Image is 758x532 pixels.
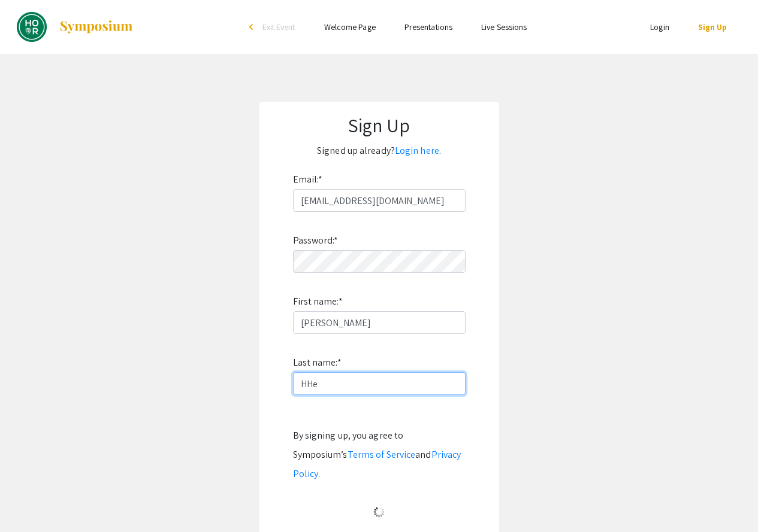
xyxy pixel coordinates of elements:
[481,22,527,32] a: Live Sessions
[17,12,47,42] img: DREAMS: Fall 2024
[293,170,323,189] label: Email:
[698,22,727,32] a: Sign Up
[271,114,487,136] h1: Sign Up
[262,22,295,32] span: Exit Event
[369,501,389,522] img: Loading
[293,292,343,311] label: First name:
[650,22,669,32] a: Login
[348,448,416,461] a: Terms of Service
[249,23,256,31] div: arrow_back_ios
[59,20,134,34] img: Symposium by ForagerOne
[324,22,376,32] a: Welcome Page
[404,22,452,32] a: Presentations
[293,353,342,372] label: Last name:
[395,144,441,157] a: Login here.
[271,141,487,160] p: Signed up already?
[293,231,339,250] label: Password:
[9,478,51,523] iframe: Chat
[293,426,466,484] div: By signing up, you agree to Symposium’s and .
[17,12,134,42] a: DREAMS: Fall 2024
